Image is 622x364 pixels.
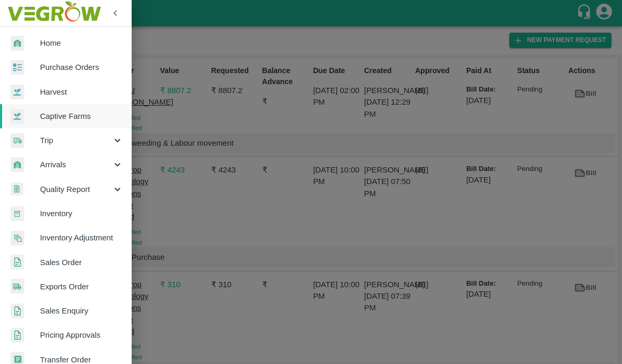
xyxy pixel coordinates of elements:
[40,305,123,317] span: Sales Enquiry
[11,206,24,221] img: whInventory
[40,329,123,341] span: Pricing Approvals
[40,86,123,98] span: Harvest
[40,110,123,122] span: Captive Farms
[11,304,24,319] img: sales
[40,62,123,73] span: Purchase Orders
[11,84,24,100] img: harvest
[11,230,24,246] img: inventory
[11,157,24,173] img: whArrival
[11,133,24,148] img: delivery
[40,135,112,146] span: Trip
[11,36,24,51] img: whArrival
[11,60,24,75] img: reciept
[11,183,23,196] img: qualityReport
[40,208,123,219] span: Inventory
[40,232,123,244] span: Inventory Adjustment
[11,279,24,294] img: shipments
[40,159,112,170] span: Arrivals
[40,257,123,268] span: Sales Order
[40,281,123,292] span: Exports Order
[11,255,24,270] img: sales
[40,184,112,195] span: Quality Report
[40,37,123,49] span: Home
[11,108,24,124] img: harvest
[11,328,24,343] img: sales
